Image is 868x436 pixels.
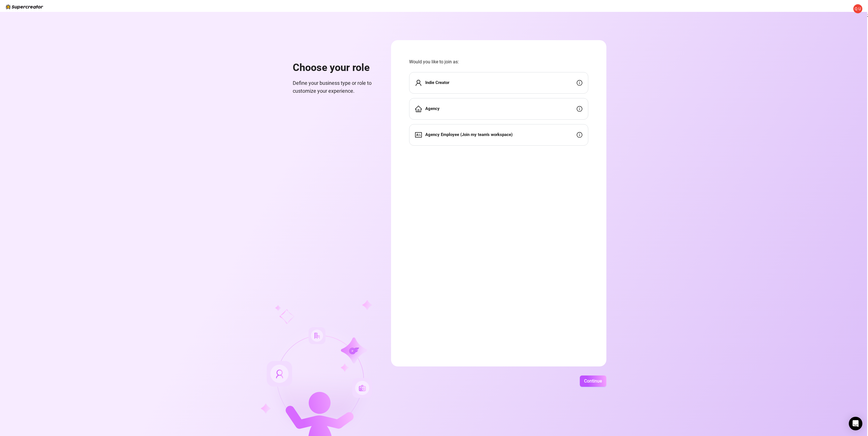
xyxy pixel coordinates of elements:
[415,105,422,112] span: home
[577,106,582,112] span: info-circle
[415,79,422,86] span: user
[425,80,449,85] strong: Indie Creator
[293,62,377,74] h1: Choose your role
[577,132,582,138] span: info-circle
[425,132,513,137] strong: Agency Employee (Join my team's workspace)
[577,80,582,86] span: info-circle
[849,417,862,430] div: Open Intercom Messenger
[580,375,606,387] button: Continue
[425,106,440,111] strong: Agency
[584,378,602,384] span: Continue
[293,79,377,95] span: Define your business type or role to customize your experience.
[409,58,588,65] span: Would you like to join as:
[415,131,422,138] span: idcard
